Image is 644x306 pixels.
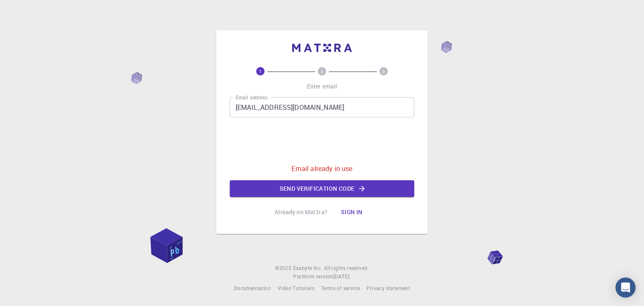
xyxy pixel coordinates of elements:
[333,272,351,281] a: [DATE].
[382,68,385,74] text: 3
[236,94,267,101] label: Email address
[366,284,410,293] a: Privacy statement
[275,208,327,216] p: Already on Mat3ra?
[321,284,360,293] a: Terms of service
[333,273,351,280] span: [DATE] .
[230,180,414,197] button: Send verification code
[234,284,271,293] a: Documentation
[293,265,322,271] span: Exabyte Inc.
[234,285,271,291] span: Documentation
[321,285,360,291] span: Terms of service
[278,284,314,293] a: Video Tutorials
[321,68,323,74] text: 2
[307,82,338,91] p: Enter email
[275,264,293,272] span: © 2025
[291,163,352,174] p: Email already in use
[334,204,369,220] button: Sign in
[324,264,369,272] span: All rights reserved.
[366,285,410,291] span: Privacy statement
[615,277,636,298] div: Open Intercom Messenger
[293,264,322,272] a: Exabyte Inc.
[293,272,333,281] span: Platform version
[258,124,386,157] iframe: To enrich screen reader interactions, please activate Accessibility in Grammarly extension settings
[278,285,314,291] span: Video Tutorials
[259,68,262,74] text: 1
